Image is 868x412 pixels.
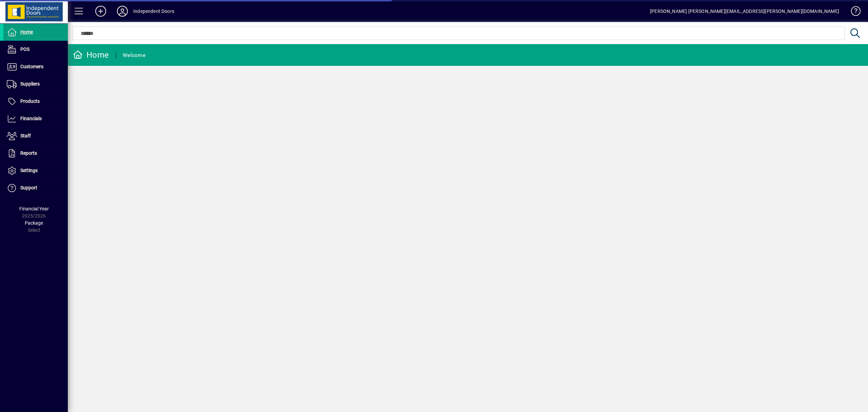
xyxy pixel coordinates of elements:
[3,93,68,110] a: Products
[20,29,33,35] span: Home
[20,168,38,173] span: Settings
[20,116,42,121] span: Financials
[3,180,68,196] a: Support
[3,145,68,162] a: Reports
[20,81,40,87] span: Suppliers
[20,64,43,69] span: Customers
[3,162,68,179] a: Settings
[20,150,37,156] span: Reports
[846,1,860,23] a: Knowledge Base
[3,41,68,58] a: POS
[112,5,133,17] button: Profile
[90,5,112,17] button: Add
[73,50,109,60] div: Home
[3,128,68,145] a: Staff
[20,98,40,104] span: Products
[123,50,145,61] div: Welcome
[3,76,68,93] a: Suppliers
[19,206,49,211] span: Financial Year
[25,220,43,226] span: Package
[650,6,839,17] div: [PERSON_NAME] [PERSON_NAME][EMAIL_ADDRESS][PERSON_NAME][DOMAIN_NAME]
[20,185,37,190] span: Support
[3,110,68,127] a: Financials
[20,46,29,52] span: POS
[20,133,31,138] span: Staff
[133,6,174,17] div: Independent Doors
[3,58,68,75] a: Customers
